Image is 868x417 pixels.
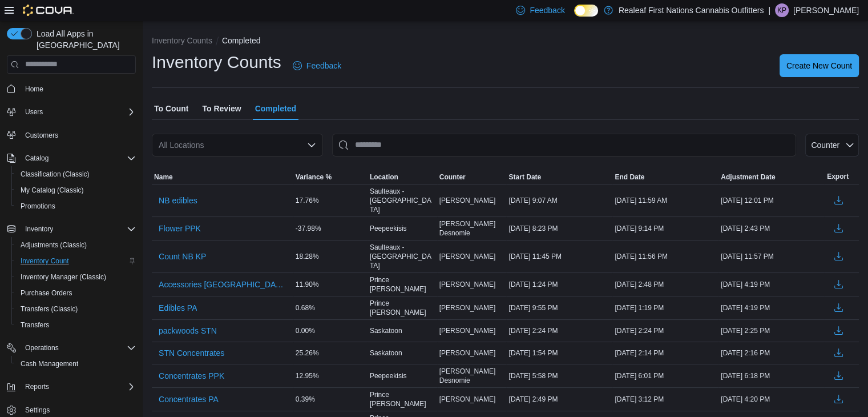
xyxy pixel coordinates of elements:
[293,301,368,315] div: 0.68%
[154,248,211,265] button: Count NB KP
[439,326,496,335] span: [PERSON_NAME]
[11,237,140,253] button: Adjustments (Classic)
[25,154,49,163] span: Catalog
[21,202,55,211] span: Promotions
[21,380,54,394] button: Reports
[293,250,368,263] div: 18.28%
[288,54,346,77] a: Feedback
[2,150,140,166] button: Catalog
[21,105,47,119] button: Users
[368,388,437,411] div: Prince [PERSON_NAME]
[11,269,140,285] button: Inventory Manager (Classic)
[21,256,69,266] span: Inventory Count
[25,131,58,140] span: Customers
[721,173,775,182] span: Adjustment Date
[368,346,437,360] div: Saskatoon
[159,325,217,336] span: packwoods STN
[154,192,202,209] button: NB edibles
[506,222,612,235] div: [DATE] 8:23 PM
[255,97,296,120] span: Completed
[21,240,87,250] span: Adjustments (Classic)
[154,97,188,120] span: To Count
[368,170,437,184] button: Location
[222,36,261,45] button: Completed
[612,222,718,235] div: [DATE] 9:14 PM
[612,392,718,406] div: [DATE] 3:12 PM
[718,250,825,263] div: [DATE] 11:57 PM
[619,3,764,17] p: Realeaf First Nations Cannabis Outfitters
[32,28,136,51] span: Load All Apps in [GEOGRAPHIC_DATA]
[16,183,88,197] a: My Catalog (Classic)
[154,322,221,339] button: packwoods STN
[16,199,60,213] a: Promotions
[16,357,83,371] a: Cash Management
[506,170,612,184] button: Start Date
[506,324,612,338] div: [DATE] 2:24 PM
[612,278,718,291] div: [DATE] 2:48 PM
[574,5,598,17] input: Dark Mode
[777,3,786,17] span: KP
[11,182,140,198] button: My Catalog (Classic)
[21,222,136,236] span: Inventory
[16,270,111,284] a: Inventory Manager (Classic)
[368,185,437,216] div: Saulteaux - [GEOGRAPHIC_DATA]
[11,285,140,301] button: Purchase Orders
[506,301,612,315] div: [DATE] 9:55 PM
[506,346,612,360] div: [DATE] 1:54 PM
[439,280,496,289] span: [PERSON_NAME]
[11,356,140,372] button: Cash Management
[612,170,718,184] button: End Date
[21,151,53,165] button: Catalog
[439,303,496,312] span: [PERSON_NAME]
[159,279,286,290] span: Accessories [GEOGRAPHIC_DATA]
[293,222,368,235] div: -37.98%
[25,224,53,234] span: Inventory
[159,347,224,359] span: STN Concentrates
[11,301,140,317] button: Transfers (Classic)
[612,194,718,207] div: [DATE] 11:59 AM
[202,97,241,120] span: To Review
[293,278,368,291] div: 11.90%
[293,346,368,360] div: 25.26%
[718,301,825,315] div: [DATE] 4:19 PM
[293,194,368,207] div: 17.76%
[775,3,789,17] div: Keghan Pooyak
[16,302,136,316] span: Transfers (Classic)
[306,60,341,71] span: Feedback
[368,324,437,338] div: Saskatoon
[16,254,136,268] span: Inventory Count
[21,320,49,330] span: Transfers
[25,382,49,391] span: Reports
[780,54,859,77] button: Create New Count
[159,195,197,206] span: NB edibles
[25,406,50,415] span: Settings
[154,276,291,293] button: Accessories [GEOGRAPHIC_DATA]
[11,317,140,333] button: Transfers
[370,173,398,182] span: Location
[159,251,206,262] span: Count NB KP
[768,3,770,17] p: |
[368,369,437,383] div: Peepeekisis
[21,403,54,417] a: Settings
[25,343,59,352] span: Operations
[293,392,368,406] div: 0.39%
[437,170,507,184] button: Counter
[506,369,612,383] div: [DATE] 5:58 PM
[21,288,72,298] span: Purchase Orders
[718,392,825,406] div: [DATE] 4:20 PM
[805,134,859,157] button: Counter
[506,194,612,207] div: [DATE] 9:07 AM
[307,141,316,150] button: Open list of options
[16,199,136,213] span: Promotions
[718,278,825,291] div: [DATE] 4:19 PM
[152,36,212,45] button: Inventory Counts
[159,394,219,405] span: Concentrates PA
[21,341,63,355] button: Operations
[11,253,140,269] button: Inventory Count
[23,5,74,16] img: Cova
[718,346,825,360] div: [DATE] 2:16 PM
[154,367,229,384] button: Concentrates PPK
[21,129,63,142] a: Customers
[21,186,84,195] span: My Catalog (Classic)
[11,166,140,182] button: Classification (Classic)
